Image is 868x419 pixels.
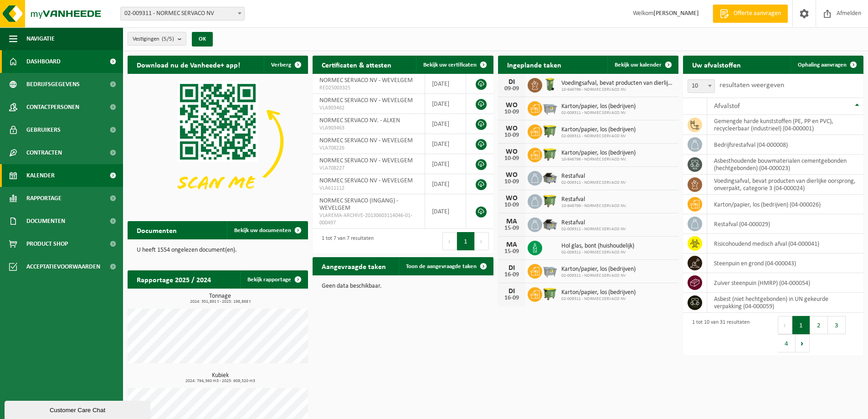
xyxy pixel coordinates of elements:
[319,157,413,164] span: NORMEC SERVACO NV - WEVELGEM
[561,157,636,162] span: 10-946796 - NORMEC SERVACO NV.
[319,197,398,212] span: NORMEC SERVACO (INGANG) - WEVELGEM
[406,264,477,269] span: Toon de aangevraagde taken
[542,263,558,278] img: WB-2500-GAL-GY-01
[240,270,307,289] a: Bekijk rapportage
[503,272,521,278] div: 16-09
[714,103,740,110] span: Afvalstof
[503,241,521,248] div: MA
[542,100,558,115] img: WB-2500-GAL-GY-01
[503,248,521,255] div: 15-09
[707,135,863,155] td: bedrijfsrestafval (04-000008)
[707,293,863,313] td: asbest (niet hechtgebonden) in UN gekeurde verpakking (04-000059)
[128,221,186,239] h2: Documenten
[319,177,413,184] span: NORMEC SERVACO NV - WEVELGEM
[132,293,308,304] h3: Tonnage
[561,203,627,209] span: 10-946796 - NORMEC SERVACO NV.
[26,27,55,50] span: Navigatie
[503,132,521,139] div: 10-09
[26,73,80,96] span: Bedrijfsgegevens
[561,80,674,87] span: Voedingsafval, bevat producten van dierlijke oorsprong, onverpakt, categorie 3
[26,210,65,233] span: Documenten
[503,86,521,92] div: 09-09
[503,78,521,86] div: DI
[503,109,521,115] div: 10-09
[778,334,796,352] button: 4
[778,316,792,334] button: Previous
[707,253,863,273] td: steenpuin en grond (04-000043)
[561,266,636,273] span: Karton/papier, los (bedrijven)
[503,202,521,208] div: 10-09
[503,155,521,162] div: 10-09
[828,316,846,334] button: 3
[503,148,521,155] div: WO
[399,257,493,275] a: Toon de aangevraagde taken
[319,77,413,84] span: NORMEC SERVACO NV - WEVELGEM
[503,102,521,109] div: WO
[561,219,626,227] span: Restafval
[319,165,418,172] span: VLA708227
[442,232,457,250] button: Previous
[561,180,626,186] span: 02-009311 - NORMEC SERVACO NV
[227,221,307,239] a: Bekijk uw documenten
[719,82,784,89] label: resultaten weergeven
[653,10,699,17] strong: [PERSON_NAME]
[313,257,395,275] h2: Aangevraagde taken
[503,218,521,225] div: MA
[503,295,521,301] div: 16-09
[561,289,636,296] span: Karton/papier, los (bedrijven)
[561,103,636,110] span: Karton/papier, los (bedrijven)
[561,150,636,157] span: Karton/papier, los (bedrijven)
[5,399,152,419] iframe: chat widget
[542,216,558,232] img: WB-5000-GAL-GY-01
[475,232,489,250] button: Next
[423,62,477,68] span: Bekijk uw certificaten
[128,32,186,46] button: Vestigingen(5/5)
[707,175,863,195] td: voedingsafval, bevat producten van dierlijke oorsprong, onverpakt, categorie 3 (04-000024)
[796,334,810,352] button: Next
[425,194,466,229] td: [DATE]
[162,36,174,42] count: (5/5)
[561,110,636,116] span: 02-009311 - NORMEC SERVACO NV
[319,212,418,227] span: VLAREMA-ARCHIVE-20130603114046-01-000497
[561,227,626,232] span: 02-009311 - NORMEC SERVACO NV
[26,119,61,141] span: Gebruikers
[792,316,810,334] button: 1
[319,84,418,92] span: RED25003325
[542,123,558,139] img: WB-1100-HPE-GN-50
[425,134,466,154] td: [DATE]
[26,233,68,255] span: Product Shop
[542,193,558,208] img: WB-1100-HPE-GN-50
[707,155,863,175] td: asbesthoudende bouwmaterialen cementgebonden (hechtgebonden) (04-000023)
[271,62,291,68] span: Verberg
[425,74,466,94] td: [DATE]
[132,372,308,383] h3: Kubiek
[26,187,62,210] span: Rapportage
[26,50,61,73] span: Dashboard
[561,87,674,93] span: 10-946796 - NORMEC SERVACO NV.
[425,114,466,134] td: [DATE]
[707,115,863,135] td: gemengde harde kunststoffen (PE, PP en PVC), recycleerbaar (industrieel) (04-000001)
[120,7,245,21] span: 02-009311 - NORMEC SERVACO NV
[26,164,55,187] span: Kalender
[26,141,62,164] span: Contracten
[713,5,788,23] a: Offerte aanvragen
[132,300,308,304] span: 2024: 301,891 t - 2025: 198,868 t
[319,145,418,152] span: VLA708226
[425,174,466,194] td: [DATE]
[192,32,213,47] button: OK
[561,273,636,279] span: 02-009311 - NORMEC SERVACO NV
[234,228,291,233] span: Bekijk uw documenten
[128,74,308,209] img: Download de VHEPlus App
[798,62,847,68] span: Ophaling aanvragen
[457,232,475,250] button: 1
[503,125,521,132] div: WO
[615,62,662,68] span: Bekijk uw kalender
[542,170,558,185] img: WB-5000-GAL-GY-01
[683,56,750,73] h2: Uw afvalstoffen
[707,273,863,293] td: zuiver steenpuin (HMRP) (04-000054)
[128,270,220,288] h2: Rapportage 2025 / 2024
[503,179,521,185] div: 10-09
[503,264,521,272] div: DI
[542,77,558,92] img: WB-0140-HPE-GN-50
[425,94,466,114] td: [DATE]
